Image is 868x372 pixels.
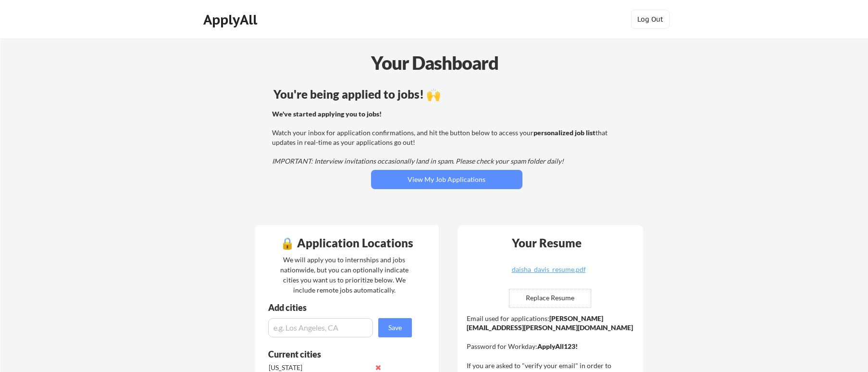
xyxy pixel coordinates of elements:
strong: personalized job list [533,128,595,137]
div: We will apply you to internships and jobs nationwide, but you can optionally indicate cities you ... [278,255,410,295]
button: Log Out [631,10,670,29]
div: Your Resume [499,237,595,249]
div: You're being applied to jobs! 🙌 [273,89,620,100]
button: View My Job Applications [371,170,522,189]
input: e.g. Los Angeles, CA [268,318,373,337]
a: daisha_davis_resume.pdf [492,266,606,281]
div: 🔒 Application Locations [258,237,436,249]
div: daisha_davis_resume.pdf [492,266,606,273]
div: Add cities [268,303,414,312]
strong: We've started applying you to jobs! [272,110,382,118]
em: IMPORTANT: Interview invitations occasionally land in spam. Please check your spam folder daily! [272,157,564,165]
div: ApplyAll [203,12,260,28]
strong: ApplyAll123! [537,342,578,350]
div: Current cities [268,350,401,359]
div: Your Dashboard [1,49,868,77]
button: Save [378,318,412,337]
div: Watch your inbox for application confirmations, and hit the button below to access your that upda... [272,109,619,166]
strong: [PERSON_NAME][EMAIL_ADDRESS][PERSON_NAME][DOMAIN_NAME] [467,314,633,332]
